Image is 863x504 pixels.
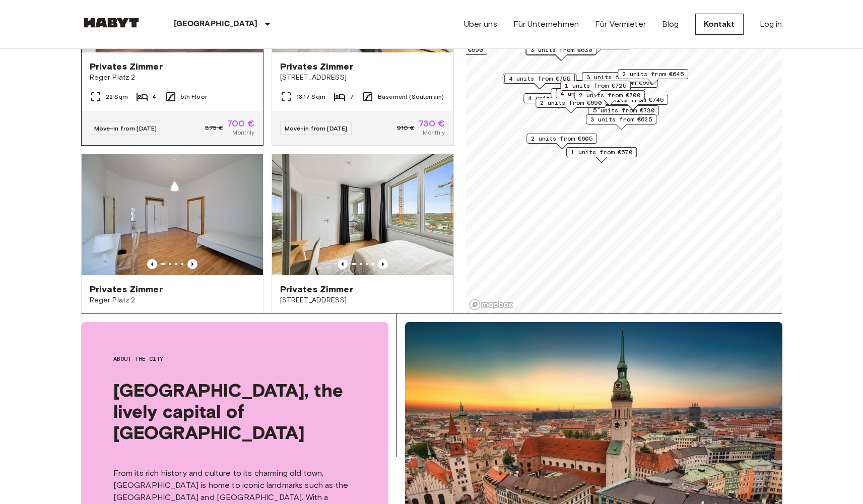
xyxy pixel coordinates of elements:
a: Über uns [464,18,497,30]
a: Für Vermieter [595,18,646,30]
div: Map marker [525,45,596,61]
span: 3 units from €590 [421,45,483,54]
button: Previous image [338,259,348,269]
span: 700 € [227,119,255,128]
span: [STREET_ADDRESS] [280,295,445,305]
span: [STREET_ADDRESS] [280,73,445,83]
a: Kontakt [695,14,744,35]
a: Log in [760,18,782,30]
span: Privates Zimmer [90,60,163,73]
div: Map marker [556,89,626,104]
div: Map marker [523,93,594,109]
span: 3 units from €630 [530,45,592,54]
div: Map marker [574,90,645,106]
div: Map marker [598,95,668,110]
div: Map marker [586,114,656,130]
span: Reger Platz 2 [90,295,255,305]
span: Privates Zimmer [90,283,163,295]
div: Map marker [551,88,621,104]
span: Move-in from [DATE] [285,124,348,132]
span: About the city [113,354,356,363]
button: Previous image [187,259,197,269]
span: Monthly [423,128,445,137]
span: Reger Platz 2 [90,73,255,83]
div: Map marker [582,72,652,88]
div: Map marker [526,45,596,60]
a: Marketing picture of unit DE-02-023-004-04HFPrevious imagePrevious imagePrivates Zimmer[STREET_AD... [272,154,454,368]
span: 4 [152,92,156,101]
span: 3 units from €825 [555,89,617,98]
span: Monthly [232,128,254,137]
a: Für Unternehmen [513,18,579,30]
div: Map marker [560,81,631,96]
span: 910 € [397,123,415,133]
span: 2 units from €690 [540,98,602,107]
span: 22 Sqm [106,92,128,101]
span: 730 € [419,119,445,128]
div: Map marker [502,74,576,89]
button: Previous image [147,259,157,269]
div: Map marker [536,98,606,113]
span: 5th Floor [181,92,207,101]
span: [GEOGRAPHIC_DATA], the lively capital of [GEOGRAPHIC_DATA] [113,380,356,443]
span: 875 € [205,123,223,133]
span: 5 units from €730 [593,106,654,115]
span: Basement (Souterrain) [378,92,444,101]
span: 2 units from €645 [622,70,684,79]
span: 13.17 Sqm [296,92,325,101]
p: [GEOGRAPHIC_DATA] [174,18,258,30]
span: 3 units from €745 [602,95,663,104]
div: Map marker [526,134,597,149]
div: Map marker [587,78,658,93]
span: Privates Zimmer [280,283,353,295]
span: 1 units from €725 [565,81,626,90]
span: 3 units from €625 [590,115,652,124]
button: Previous image [378,259,388,269]
a: Blog [662,18,679,30]
div: Map marker [588,105,659,121]
div: Map marker [618,69,688,85]
div: Map marker [566,147,637,163]
div: Map marker [504,74,575,89]
img: Habyt [81,18,142,28]
span: 4 units from €785 [528,94,589,103]
img: Marketing picture of unit DE-02-010-03M [82,154,263,275]
span: 4 units from €755 [509,74,570,83]
a: Mapbox logo [469,299,513,310]
span: 1 units from €570 [571,148,632,157]
a: Marketing picture of unit DE-02-010-03MPrevious imagePrevious imagePrivates ZimmerReger Platz 223... [81,154,263,368]
img: Marketing picture of unit DE-02-023-004-04HF [272,154,453,275]
div: Map marker [417,45,487,60]
span: Privates Zimmer [280,60,353,73]
span: 7 [350,92,354,101]
span: 2 units from €605 [531,134,592,143]
span: 2 units from €700 [579,91,640,100]
span: 3 units from €800 [586,73,648,82]
span: Move-in from [DATE] [94,124,157,132]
